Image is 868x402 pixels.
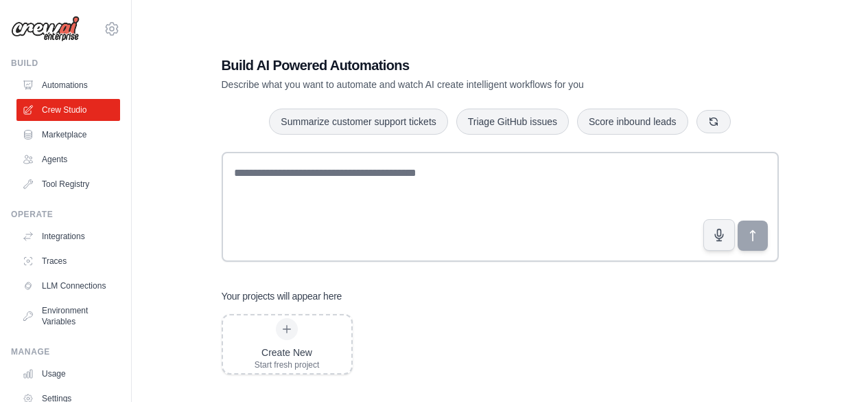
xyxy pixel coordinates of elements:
div: Operate [11,209,120,220]
a: Agents [16,148,120,170]
img: Logo [11,16,80,42]
button: Triage GitHub issues [456,109,569,135]
div: Manage [11,346,120,357]
h3: Your projects will appear here [222,289,342,303]
a: Tool Registry [16,173,120,195]
a: Traces [16,250,120,272]
button: Summarize customer support tickets [269,109,447,135]
p: Describe what you want to automate and watch AI create intelligent workflows for you [222,78,683,91]
h1: Build AI Powered Automations [222,56,683,75]
a: Environment Variables [16,300,120,333]
a: Automations [16,74,120,96]
a: Integrations [16,225,120,247]
a: Marketplace [16,124,120,146]
a: Crew Studio [16,99,120,121]
a: LLM Connections [16,275,120,297]
a: Usage [16,363,120,385]
div: Build [11,58,120,69]
button: Score inbound leads [577,109,688,135]
div: Start fresh project [255,359,320,370]
button: Get new suggestions [696,110,731,133]
button: Click to speak your automation idea [703,219,735,251]
div: Create New [255,346,320,359]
